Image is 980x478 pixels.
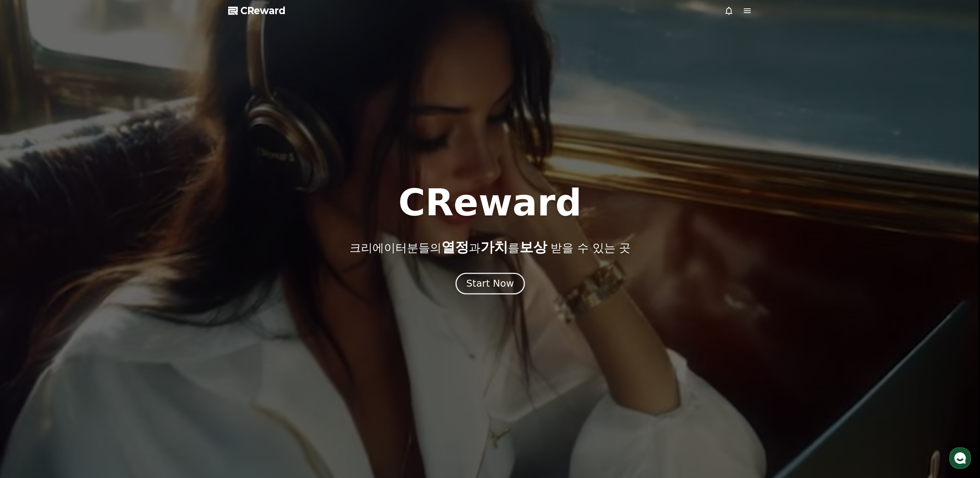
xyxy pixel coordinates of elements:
[466,277,514,290] div: Start Now
[99,243,147,262] a: 설정
[51,243,99,262] a: 대화
[480,239,508,255] span: 가치
[455,272,524,294] button: Start Now
[2,243,51,262] a: 홈
[519,239,547,255] span: 보상
[441,239,469,255] span: 열정
[240,5,286,17] span: CReward
[398,184,581,221] h1: CReward
[24,254,29,260] span: 홈
[228,5,286,17] a: CReward
[350,240,630,255] p: 크리에이터분들의 과 를 받을 수 있는 곳
[118,254,127,260] span: 설정
[457,281,523,288] a: Start Now
[70,254,79,261] span: 대화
